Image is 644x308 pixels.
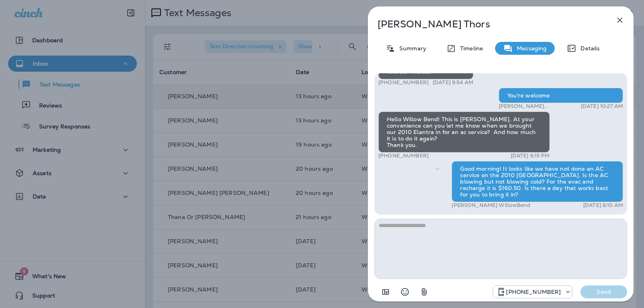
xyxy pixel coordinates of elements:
[436,165,440,172] span: Sent
[576,45,600,52] p: Details
[511,153,550,159] p: [DATE] 6:15 PM
[452,202,530,209] p: [PERSON_NAME] WillowBend
[378,79,429,86] p: [PHONE_NUMBER]
[456,45,483,52] p: Timeline
[378,153,429,159] p: [PHONE_NUMBER]
[583,202,623,209] p: [DATE] 8:10 AM
[513,45,547,52] p: Messaging
[493,287,572,297] div: +1 (813) 497-4455
[506,289,561,295] p: [PHONE_NUMBER]
[452,161,623,202] div: Good morning! It looks like we have not done an AC service on the 2010 [GEOGRAPHIC_DATA]. Is the ...
[378,284,394,300] button: Add in a premade template
[499,103,574,110] p: [PERSON_NAME] WillowBend
[433,79,473,86] p: [DATE] 9:54 AM
[397,284,413,300] button: Select an emoji
[499,88,623,103] div: You're welcome
[395,45,426,52] p: Summary
[378,19,597,30] p: [PERSON_NAME] Thors
[581,103,623,110] p: [DATE] 10:27 AM
[378,112,550,153] div: Hello Willow Bend! This is [PERSON_NAME]. At your convenience can you let me know when we brought...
